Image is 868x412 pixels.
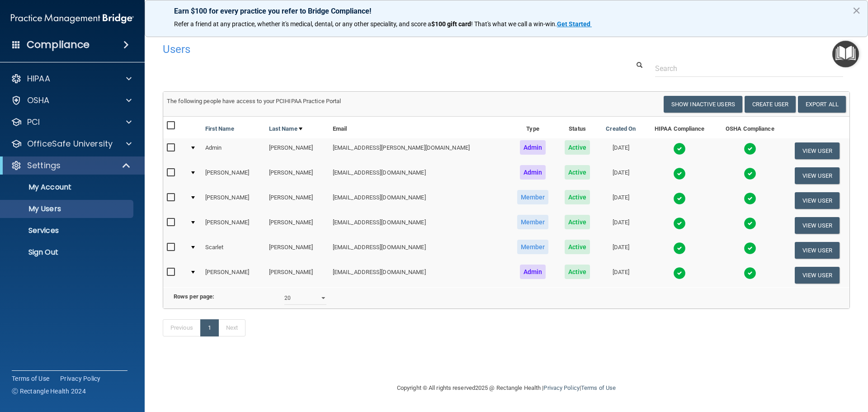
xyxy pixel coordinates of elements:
[565,215,590,229] span: Active
[598,188,644,213] td: [DATE]
[269,123,302,134] a: Last Name
[27,38,90,51] h4: Compliance
[598,213,644,238] td: [DATE]
[598,163,644,188] td: [DATE]
[174,7,839,15] p: Earn $100 for every practice you refer to Bridge Compliance!
[200,319,219,336] a: 1
[581,384,616,391] a: Terms of Use
[715,117,785,138] th: OSHA Compliance
[329,238,509,263] td: [EMAIL_ADDRESS][DOMAIN_NAME]
[520,165,546,180] span: Admin
[167,98,341,104] span: The following people have access to your PCIHIPAA Practice Portal
[744,267,756,279] img: tick.e7d51cea.svg
[11,160,131,171] a: Settings
[852,3,861,18] button: Close
[329,213,509,238] td: [EMAIL_ADDRESS][DOMAIN_NAME]
[744,142,756,155] img: tick.e7d51cea.svg
[673,167,686,180] img: tick.e7d51cea.svg
[27,73,50,84] p: HIPAA
[565,265,590,279] span: Active
[329,163,509,188] td: [EMAIL_ADDRESS][DOMAIN_NAME]
[218,319,245,336] a: Next
[329,138,509,163] td: [EMAIL_ADDRESS][PERSON_NAME][DOMAIN_NAME]
[745,96,796,113] button: Create User
[329,117,509,138] th: Email
[11,117,132,128] a: PCI
[673,267,686,279] img: tick.e7d51cea.svg
[27,138,113,149] p: OfficeSafe University
[6,183,129,192] p: My Account
[27,95,50,106] p: OSHA
[598,138,644,163] td: [DATE]
[329,263,509,287] td: [EMAIL_ADDRESS][DOMAIN_NAME]
[265,238,329,263] td: [PERSON_NAME]
[673,217,686,230] img: tick.e7d51cea.svg
[11,73,132,84] a: HIPAA
[11,95,132,106] a: OSHA
[163,43,558,55] h4: Users
[12,387,86,396] span: Ⓒ Rectangle Health 2024
[520,140,546,155] span: Admin
[265,263,329,287] td: [PERSON_NAME]
[673,192,686,205] img: tick.e7d51cea.svg
[565,190,590,204] span: Active
[795,142,840,159] button: View User
[744,167,756,180] img: tick.e7d51cea.svg
[11,9,134,28] img: PMB logo
[517,215,549,229] span: Member
[202,163,265,188] td: [PERSON_NAME]
[673,242,686,255] img: tick.e7d51cea.svg
[27,117,40,128] p: PCI
[6,248,129,257] p: Sign Out
[795,217,840,234] button: View User
[265,188,329,213] td: [PERSON_NAME]
[795,267,840,284] button: View User
[520,265,546,279] span: Admin
[329,188,509,213] td: [EMAIL_ADDRESS][DOMAIN_NAME]
[202,138,265,163] td: Admin
[832,41,859,67] button: Open Resource Center
[202,188,265,213] td: [PERSON_NAME]
[174,20,431,28] span: Refer a friend at any practice, whether it's medical, dental, or any other speciality, and score a
[655,60,843,77] input: Search
[795,192,840,209] button: View User
[744,242,756,255] img: tick.e7d51cea.svg
[205,123,234,134] a: First Name
[202,263,265,287] td: [PERSON_NAME]
[673,142,686,155] img: tick.e7d51cea.svg
[509,117,557,138] th: Type
[202,238,265,263] td: Scarlet
[471,20,557,28] span: ! That's what we call a win-win.
[6,204,129,213] p: My Users
[341,374,671,403] div: Copyright © All rights reserved 2025 @ Rectangle Health | |
[557,20,590,28] strong: Get Started
[744,192,756,205] img: tick.e7d51cea.svg
[6,226,129,235] p: Services
[565,165,590,180] span: Active
[598,263,644,287] td: [DATE]
[565,240,590,254] span: Active
[11,138,132,149] a: OfficeSafe University
[163,319,201,336] a: Previous
[12,374,49,383] a: Terms of Use
[202,213,265,238] td: [PERSON_NAME]
[744,217,756,230] img: tick.e7d51cea.svg
[795,242,840,259] button: View User
[517,190,549,204] span: Member
[265,138,329,163] td: [PERSON_NAME]
[60,374,101,383] a: Privacy Policy
[174,293,214,300] b: Rows per page:
[598,238,644,263] td: [DATE]
[431,20,471,28] strong: $100 gift card
[543,384,579,391] a: Privacy Policy
[27,160,61,171] p: Settings
[517,240,549,254] span: Member
[606,123,636,134] a: Created On
[795,167,840,184] button: View User
[644,117,715,138] th: HIPAA Compliance
[664,96,742,113] button: Show Inactive Users
[565,140,590,155] span: Active
[265,163,329,188] td: [PERSON_NAME]
[265,213,329,238] td: [PERSON_NAME]
[798,96,846,113] a: Export All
